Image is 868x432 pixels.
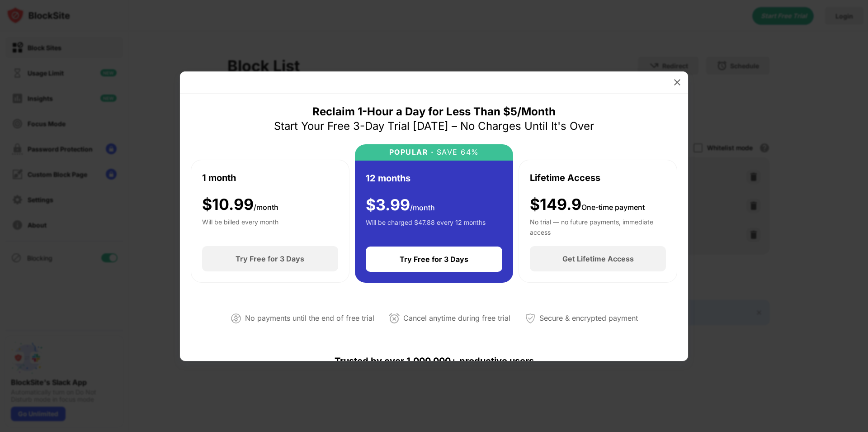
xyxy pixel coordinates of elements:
[581,203,645,212] span: One-time payment
[525,313,536,324] img: secured-payment
[389,313,400,324] img: cancel-anytime
[366,218,486,236] div: Will be charged $47.88 every 12 months
[562,254,634,263] div: Get Lifetime Access
[191,339,677,383] div: Trusted by over 1,000,000+ productive users
[400,255,468,264] div: Try Free for 3 Days
[539,312,638,325] div: Secure & encrypted payment
[254,203,278,212] span: /month
[231,313,241,324] img: not-paying
[530,171,600,185] div: Lifetime Access
[403,312,510,325] div: Cancel anytime during free trial
[274,119,594,133] div: Start Your Free 3-Day Trial [DATE] – No Charges Until It's Over
[530,217,666,235] div: No trial — no future payments, immediate access
[202,171,236,185] div: 1 month
[236,254,304,263] div: Try Free for 3 Days
[202,195,278,214] div: $ 10.99
[389,148,434,157] div: POPULAR ·
[410,203,435,212] span: /month
[202,217,278,235] div: Will be billed every month
[434,148,479,157] div: SAVE 64%
[530,195,645,214] div: $149.9
[312,104,556,119] div: Reclaim 1-Hour a Day for Less Than $5/Month
[366,171,410,185] div: 12 months
[245,312,374,325] div: No payments until the end of free trial
[366,196,435,214] div: $ 3.99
